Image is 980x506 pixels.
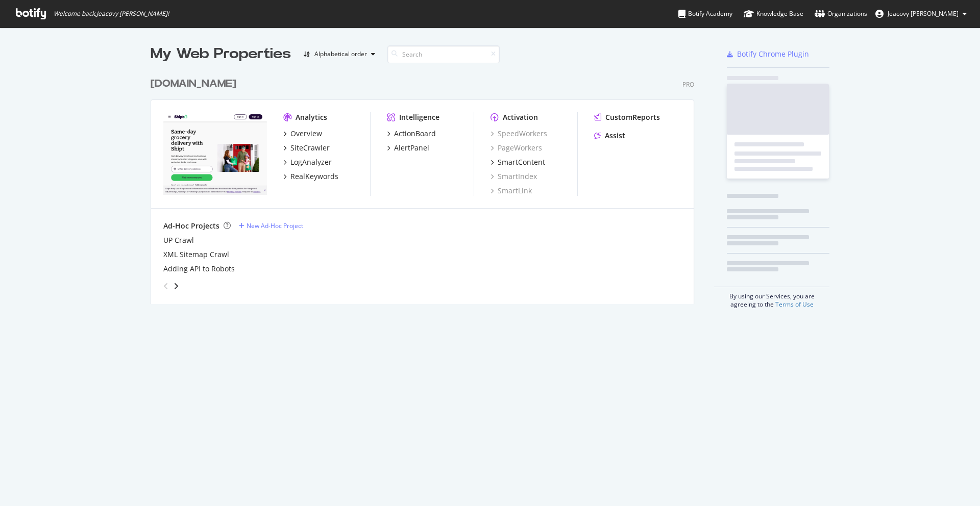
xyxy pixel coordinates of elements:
div: Overview [290,129,322,139]
div: angle-left [159,278,173,294]
div: Activation [503,112,538,122]
a: Terms of Use [775,300,814,309]
div: Knowledge Base [744,9,803,19]
span: Welcome back, Jeacovy [PERSON_NAME] ! [54,10,169,18]
a: SmartContent [491,157,545,167]
div: grid [151,64,702,304]
a: New Ad-Hoc Project [239,221,303,230]
div: My Web Properties [151,44,291,64]
button: Jeacovy [PERSON_NAME] [867,6,975,22]
a: UP Crawl [163,235,194,245]
div: SmartContent [498,157,545,167]
a: CustomReports [594,112,660,122]
div: [DOMAIN_NAME] [151,77,236,91]
a: SmartLink [491,186,532,196]
div: ActionBoard [394,129,436,139]
div: Analytics [296,112,327,122]
div: angle-right [173,281,180,291]
a: AlertPanel [387,143,429,153]
div: LogAnalyzer [290,157,332,167]
div: Pro [682,80,694,89]
a: LogAnalyzer [283,157,332,167]
span: Jeacovy Gayle [888,9,959,18]
img: www.shipt.com [163,112,267,195]
a: PageWorkers [491,143,542,153]
div: SiteCrawler [290,143,330,153]
input: Search [387,45,500,63]
a: SpeedWorkers [491,129,547,139]
div: New Ad-Hoc Project [247,221,303,230]
div: Alphabetical order [314,51,367,57]
div: Botify Chrome Plugin [737,49,809,59]
div: Intelligence [399,112,439,122]
div: Assist [605,131,625,141]
a: Assist [594,131,625,141]
a: SmartIndex [491,171,537,182]
div: Ad-Hoc Projects [163,221,219,231]
div: By using our Services, you are agreeing to the [714,287,829,309]
a: XML Sitemap Crawl [163,249,229,260]
div: Organizations [815,9,867,19]
a: RealKeywords [283,171,338,182]
div: CustomReports [605,112,660,122]
a: ActionBoard [387,129,436,139]
a: Adding API to Robots [163,264,235,274]
a: Botify Chrome Plugin [727,49,809,59]
div: Botify Academy [678,9,732,19]
div: RealKeywords [290,171,338,182]
button: Alphabetical order [299,46,379,62]
div: AlertPanel [394,143,429,153]
a: SiteCrawler [283,143,330,153]
a: [DOMAIN_NAME] [151,77,240,91]
a: Overview [283,129,322,139]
